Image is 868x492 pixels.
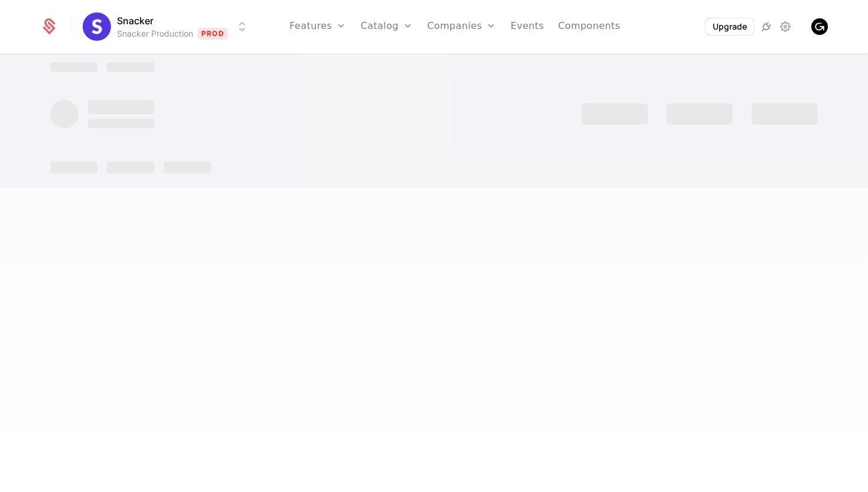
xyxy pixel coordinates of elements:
a: Settings [778,20,792,34]
img: Shelby Stephens [811,18,828,35]
span: Snacker [117,14,154,28]
span: Prod [198,28,228,40]
button: Upgrade [706,18,754,35]
a: Integrations [759,20,774,34]
div: Snacker Production [117,28,193,40]
img: Snacker [83,12,111,41]
button: Select environment [86,14,249,40]
button: Open user button [811,18,828,35]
